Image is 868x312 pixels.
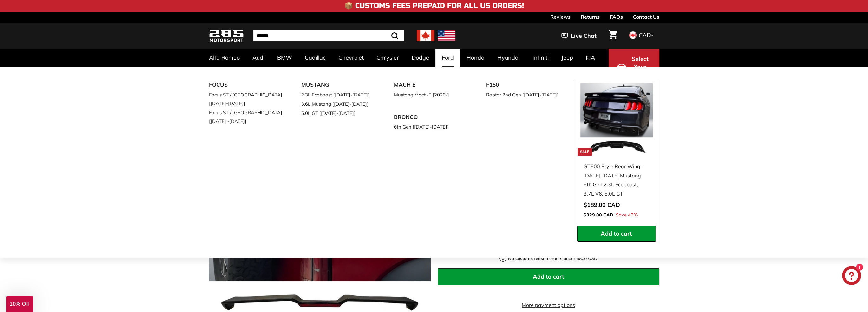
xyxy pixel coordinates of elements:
[209,90,284,108] a: Focus ST / [GEOGRAPHIC_DATA] [[DATE]-[DATE]]
[405,48,435,67] a: Dodge
[332,48,370,67] a: Chevrolet
[491,48,526,67] a: Hyundai
[571,32,597,40] span: Live Chat
[301,80,376,90] a: MUSTANG
[508,256,543,261] strong: No customs fees
[581,11,600,22] a: Returns
[394,122,469,131] a: 6th Gen [[DATE]-[DATE]]
[550,11,571,22] a: Reviews
[577,80,656,226] a: Sale GT500 Style Rear Wing - [DATE]-[DATE] Mustang 6th Gen 2.3L Ecoboost, 3.7L V6, 5.0L GT Save 43%
[394,112,469,123] a: BRONCO
[639,31,651,39] span: CAD
[6,296,33,312] div: 10% Off
[301,99,376,109] a: 3.6L Mustang [[DATE]-[DATE]]
[301,90,376,99] a: 2.3L Ecoboost [[DATE]-[DATE]]
[840,266,863,287] inbox-online-store-chat: Shopify online store chat
[584,162,649,198] div: GT500 Style Rear Wing - [DATE]-[DATE] Mustang 6th Gen 2.3L Ecoboost, 3.7L V6, 5.0L GT
[601,230,632,237] span: Add to cart
[486,80,561,90] a: F150
[633,11,659,22] a: Contact Us
[209,29,244,43] img: Logo_285_Motorsport_areodynamics_components
[610,11,623,22] a: FAQs
[584,212,613,218] span: $329.00 CAD
[246,48,271,67] a: Audi
[460,48,491,67] a: Honda
[394,80,469,90] a: MACH E
[271,48,298,67] a: BMW
[577,226,656,242] button: Add to cart
[438,301,659,309] a: More payment options
[616,211,638,219] span: Save 43%
[553,28,605,44] button: Live Chat
[486,90,561,99] a: Raptor 2nd Gen [[DATE]-[DATE]]
[209,80,284,90] a: FOCUS
[203,48,246,67] a: Alfa Romeo
[370,48,405,67] a: Chrysler
[526,48,555,67] a: Infiniti
[508,255,597,262] p: on orders under $800 USD
[533,273,564,280] span: Add to cart
[344,2,524,10] h4: 📦 Customs Fees Prepaid for All US Orders!
[10,301,29,307] span: 10% Off
[578,148,592,156] div: Sale
[605,25,621,47] a: Cart
[579,48,601,67] a: KIA
[209,108,284,126] a: Focus ST / [GEOGRAPHIC_DATA] [[DATE] -[DATE]]
[438,268,659,285] button: Add to cart
[298,48,332,67] a: Cadillac
[555,48,579,67] a: Jeep
[584,201,620,209] span: $189.00 CAD
[394,90,469,99] a: Mustang Mach-E [2020-]
[630,55,651,79] span: Select Your Vehicle
[253,30,404,41] input: Search
[301,109,376,118] a: 5.0L GT [[DATE]-[DATE]]
[435,48,460,67] a: Ford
